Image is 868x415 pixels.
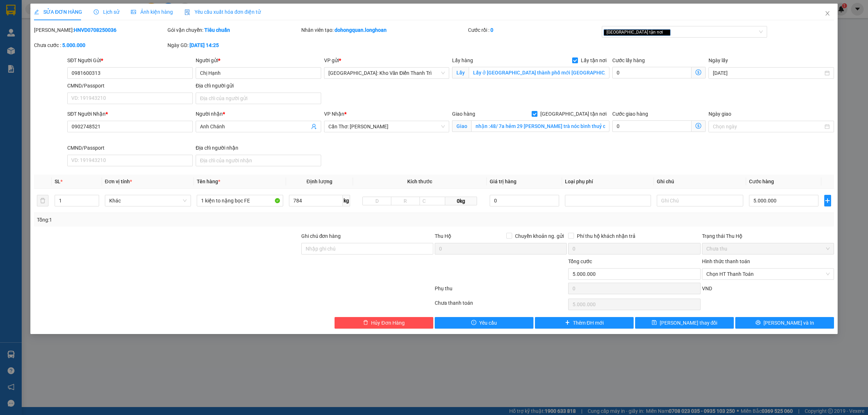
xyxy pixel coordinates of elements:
[695,69,701,75] span: dollar-circle
[93,201,97,206] span: down
[131,9,136,14] span: picture
[452,120,471,132] span: Giao
[702,286,712,291] span: VND
[735,317,834,329] button: printer[PERSON_NAME] và In
[62,42,85,48] b: 5.000.000
[407,179,432,184] span: Kích thước
[55,179,60,184] span: SL
[709,57,728,63] label: Ngày lấy
[363,320,368,326] span: delete
[471,320,476,326] span: exclamation-circle
[756,320,761,326] span: printer
[612,120,692,132] input: Cước giao hàng
[817,4,838,24] button: Close
[335,317,433,329] button: deleteHủy Đơn Hàng
[196,82,321,90] div: Địa chỉ người gửi
[452,111,475,117] span: Giao hàng
[196,155,321,166] input: Địa chỉ của người nhận
[568,258,592,264] span: Tổng cước
[74,27,116,33] b: HNVD0708250036
[706,243,830,254] span: Chưa thu
[535,317,634,329] button: plusThêm ĐH mới
[105,179,132,184] span: Đơn vị tính
[657,195,743,206] input: Ghi Chú
[196,144,321,152] div: Địa chỉ người nhận
[67,82,193,90] div: CMND/Passport
[301,26,467,34] div: Nhân viên tạo:
[435,317,533,329] button: exclamation-circleYêu cầu
[184,9,190,15] img: icon
[702,232,834,240] div: Trạng thái Thu Hộ
[490,27,493,33] b: 0
[749,179,774,184] span: Cước hàng
[713,123,823,131] input: Ngày giao
[197,195,283,206] input: VD: Bàn, Ghế
[537,110,609,118] span: [GEOGRAPHIC_DATA] tận nơi
[184,9,261,15] span: Yêu cầu xuất hóa đơn điện tử
[371,319,404,327] span: Hủy Đơn Hàng
[34,26,166,34] div: [PERSON_NAME]:
[197,179,220,184] span: Tên hàng
[67,144,193,152] div: CMND/Passport
[824,195,831,206] button: plus
[311,124,317,129] span: user-add
[512,232,567,240] span: Chuyển khoản ng. gửi
[702,258,750,264] label: Hình thức thanh toán
[324,56,450,64] div: VP gửi
[612,57,645,63] label: Cước lấy hàng
[37,216,335,224] div: Tổng: 1
[420,197,446,205] input: C
[94,9,99,14] span: clock-circle
[452,57,473,63] span: Lấy hàng
[468,26,600,34] div: Cước rồi :
[434,284,567,297] div: Phụ thu
[635,317,734,329] button: save[PERSON_NAME] thay đổi
[109,195,187,206] span: Khác
[612,67,692,78] input: Cước lấy hàng
[167,26,299,34] div: Gói vận chuyển:
[445,197,477,205] span: 0kg
[471,120,609,132] input: Giao tận nơi
[131,9,173,15] span: Ảnh kiện hàng
[452,67,469,78] span: Lấy
[37,195,48,206] button: delete
[34,9,39,14] span: edit
[763,319,814,327] span: [PERSON_NAME] và In
[435,233,451,239] span: Thu Hộ
[434,299,567,312] div: Chưa thanh toán
[362,197,391,205] input: D
[825,10,830,16] span: close
[94,9,119,15] span: Lịch sử
[709,111,731,117] label: Ngày giao
[34,41,166,49] div: Chưa cước :
[825,70,830,76] span: close-circle
[391,197,420,205] input: R
[301,243,433,254] input: Ghi chú đơn hàng
[713,69,823,77] input: Ngày lấy
[706,269,830,279] span: Chọn HT Thanh Toán
[343,195,350,206] span: kg
[479,319,497,327] span: Yêu cầu
[604,29,671,36] span: [GEOGRAPHIC_DATA] tận nơi
[490,179,516,184] span: Giá trị hàng
[190,42,219,48] b: [DATE] 14:25
[574,232,638,240] span: Phí thu hộ khách nhận trả
[196,93,321,104] input: Địa chỉ của người gửi
[204,27,230,33] b: Tiêu chuẩn
[826,272,830,276] span: close-circle
[196,110,321,118] div: Người nhận
[67,56,193,64] div: SĐT Người Gửi
[335,27,387,33] b: dohongquan.longhoan
[34,9,82,15] span: SỬA ĐƠN HÀNG
[196,56,321,64] div: Người gửi
[612,111,648,117] label: Cước giao hàng
[167,41,299,49] div: Ngày GD:
[660,319,718,327] span: [PERSON_NAME] thay đổi
[695,123,701,129] span: dollar-circle
[578,56,609,64] span: Lấy tận nơi
[324,111,344,117] span: VP Nhận
[91,201,99,206] span: Decrease Value
[67,110,193,118] div: SĐT Người Nhận
[328,121,445,132] span: Cần Thơ: Kho Ninh Kiều
[91,195,99,201] span: Increase Value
